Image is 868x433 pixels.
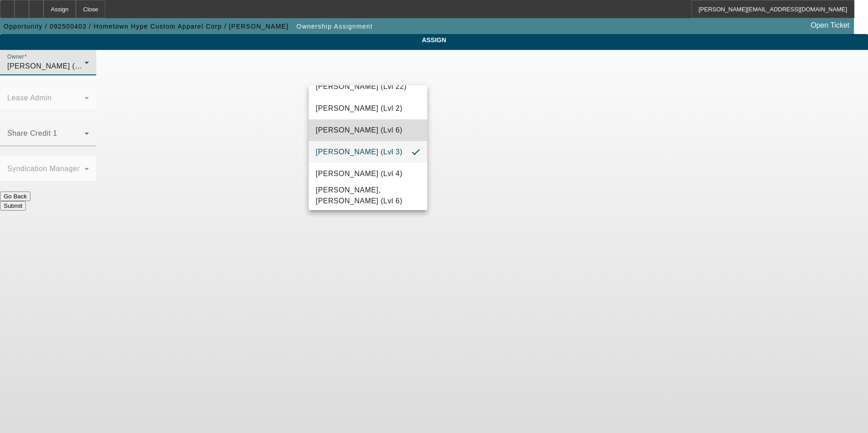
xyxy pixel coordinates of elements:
span: [PERSON_NAME] (Lvl 4) [316,168,403,179]
span: [PERSON_NAME] (Lvl 22) [316,81,407,92]
span: [PERSON_NAME], [PERSON_NAME] (Lvl 6) [316,185,420,207]
span: [PERSON_NAME] (Lvl 3) [316,147,403,157]
span: [PERSON_NAME] (Lvl 6) [316,125,403,136]
span: [PERSON_NAME] (Lvl 2) [316,103,403,114]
